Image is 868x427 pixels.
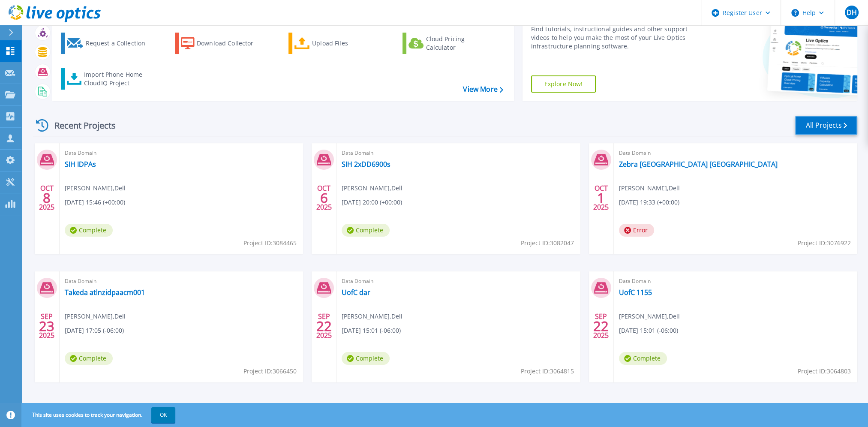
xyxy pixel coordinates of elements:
[426,35,494,52] div: Cloud Pricing Calculator
[342,312,402,321] span: [PERSON_NAME] , Dell
[65,288,145,297] a: Takeda atlnzidpaacm001
[619,148,852,158] span: Data Domain
[43,194,51,201] span: 8
[65,148,298,158] span: Data Domain
[61,33,156,54] a: Request a Collection
[288,33,384,54] a: Upload Files
[316,310,332,342] div: SEP 2025
[619,288,652,297] a: UofC 1155
[243,238,297,248] span: Project ID: 3084465
[593,310,609,342] div: SEP 2025
[619,224,654,237] span: Error
[65,198,125,207] span: [DATE] 15:46 (+00:00)
[795,116,857,135] a: All Projects
[65,224,113,237] span: Complete
[619,326,678,335] span: [DATE] 15:01 (-06:00)
[593,322,609,330] span: 22
[342,160,390,168] a: SIH 2xDD6900s
[39,182,55,213] div: OCT 2025
[531,25,702,51] div: Find tutorials, instructional guides and other support videos to help you make the most of your L...
[316,322,332,330] span: 22
[619,277,852,286] span: Data Domain
[342,224,390,237] span: Complete
[798,367,851,376] span: Project ID: 3064803
[619,183,680,193] span: [PERSON_NAME] , Dell
[175,33,270,54] a: Download Collector
[312,35,381,52] div: Upload Files
[243,367,297,376] span: Project ID: 3066450
[846,9,856,16] span: DH
[342,198,402,207] span: [DATE] 20:00 (+00:00)
[39,310,55,342] div: SEP 2025
[402,33,498,54] a: Cloud Pricing Calculator
[342,352,390,365] span: Complete
[39,322,54,330] span: 23
[65,352,113,365] span: Complete
[619,160,778,168] a: Zebra [GEOGRAPHIC_DATA] [GEOGRAPHIC_DATA]
[342,326,401,335] span: [DATE] 15:01 (-06:00)
[65,277,298,286] span: Data Domain
[65,183,126,193] span: [PERSON_NAME] , Dell
[619,352,667,365] span: Complete
[521,238,574,248] span: Project ID: 3082047
[85,35,154,52] div: Request a Collection
[342,277,575,286] span: Data Domain
[342,288,370,297] a: UofC dar
[342,148,575,158] span: Data Domain
[342,183,402,193] span: [PERSON_NAME] , Dell
[84,70,151,87] div: Import Phone Home CloudIQ Project
[197,35,265,52] div: Download Collector
[521,367,574,376] span: Project ID: 3064815
[798,238,851,248] span: Project ID: 3076922
[65,160,96,168] a: SIH IDPAs
[65,312,126,321] span: [PERSON_NAME] , Dell
[597,194,605,201] span: 1
[33,115,127,136] div: Recent Projects
[463,85,503,93] a: View More
[316,182,332,213] div: OCT 2025
[619,198,679,207] span: [DATE] 19:33 (+00:00)
[320,194,328,201] span: 6
[531,75,596,93] a: Explore Now!
[593,182,609,213] div: OCT 2025
[24,407,175,423] span: This site uses cookies to track your navigation.
[151,407,175,423] button: OK
[65,326,124,335] span: [DATE] 17:05 (-06:00)
[619,312,680,321] span: [PERSON_NAME] , Dell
